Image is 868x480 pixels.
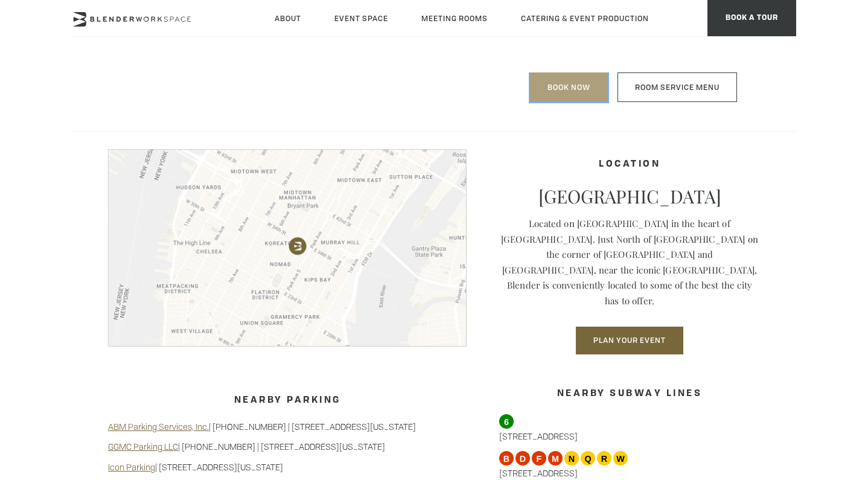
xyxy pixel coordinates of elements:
span: Q [581,451,595,466]
p: [STREET_ADDRESS] [499,414,760,443]
a: GGMC Parking LLC [108,441,178,452]
span: 6 [499,414,514,429]
span: D [515,451,530,466]
p: Located on [GEOGRAPHIC_DATA] in the heart of [GEOGRAPHIC_DATA]. Just North of [GEOGRAPHIC_DATA] o... [499,216,760,309]
a: Book Now [530,72,608,102]
a: Room Service Menu [617,72,737,102]
h3: Nearby Subway Lines [499,383,760,406]
button: Plan Your Event [576,327,683,354]
span: F [532,451,546,466]
p: [GEOGRAPHIC_DATA] [499,185,760,207]
h4: Location [499,153,760,176]
a: Icon Parking [108,461,155,473]
p: | [PHONE_NUMBER] | [STREET_ADDRESS][US_STATE] [108,421,467,433]
p: | [STREET_ADDRESS][US_STATE] [108,461,467,473]
h3: Nearby Parking [108,389,467,412]
span: M [548,451,563,466]
p: | [PHONE_NUMBER] | [STREET_ADDRESS][US_STATE] [108,441,467,453]
span: B [499,451,514,466]
span: N [564,451,579,466]
span: R [597,451,611,466]
img: blender-map.jpg [108,149,467,347]
a: ABM Parking Services, Inc. [108,421,209,432]
span: W [613,451,628,466]
p: [STREET_ADDRESS] [499,451,760,479]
